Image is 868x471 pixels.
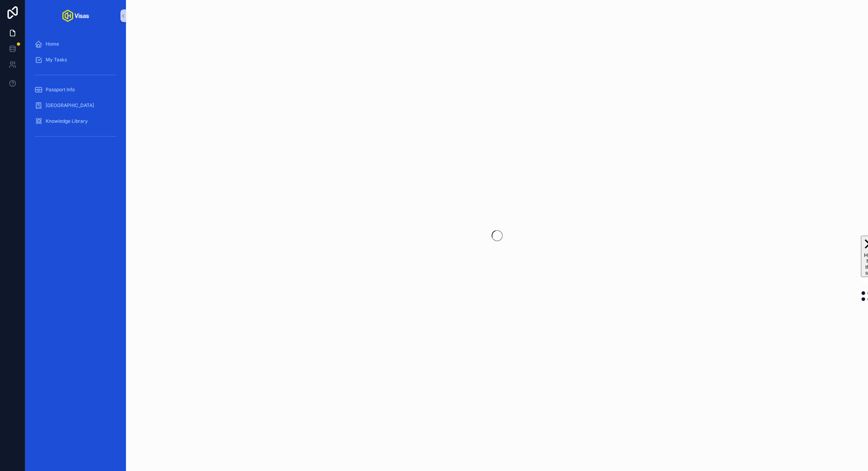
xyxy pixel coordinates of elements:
a: Knowledge Library [30,114,121,128]
a: [GEOGRAPHIC_DATA] [30,98,121,113]
span: [GEOGRAPHIC_DATA] [46,102,94,109]
span: Home [46,41,59,47]
img: App logo [62,9,89,22]
span: My Tasks [46,57,67,63]
div: scrollable content [25,31,126,153]
a: Home [30,37,121,51]
span: Knowledge Library [46,118,88,124]
a: My Tasks [30,53,121,67]
a: Passport Info [30,83,121,97]
span: Passport Info [46,87,75,93]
